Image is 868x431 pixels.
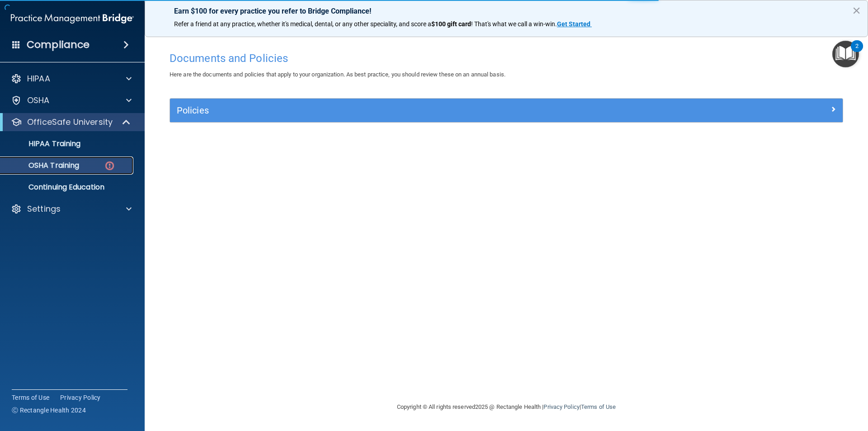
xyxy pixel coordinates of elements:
h4: Compliance [27,38,90,51]
p: OSHA [27,95,50,106]
p: OSHA Training [6,161,79,170]
a: Privacy Policy [543,403,579,410]
h5: Policies [177,105,668,115]
iframe: Drift Widget Chat Controller [711,367,857,403]
p: Settings [27,204,61,214]
span: Refer a friend at any practice, whether it's medical, dental, or any other speciality, and score a [174,20,431,28]
span: ! That's what we call a win-win. [471,20,557,28]
a: OfficeSafe University [11,117,131,128]
div: 2 [855,46,859,58]
a: Privacy Policy [60,393,101,402]
p: HIPAA [27,73,50,84]
strong: $100 gift card [431,20,471,28]
h4: Documents and Policies [170,52,843,64]
a: OSHA [11,95,132,106]
div: Copyright © All rights reserved 2025 @ Rectangle Health | | [341,393,671,422]
span: Ⓒ Rectangle Health 2024 [12,406,86,415]
p: Continuing Education [6,183,129,192]
p: OfficeSafe University [27,117,113,128]
a: Terms of Use [12,393,49,402]
a: HIPAA [11,73,132,84]
a: Policies [177,103,836,118]
img: PMB logo [11,9,134,28]
a: Terms of Use [581,403,616,410]
p: HIPAA Training [6,139,80,148]
strong: Get Started [557,20,590,28]
button: Close [852,3,861,18]
img: danger-circle.6113f641.png [104,160,115,171]
a: Settings [11,204,132,214]
p: Earn $100 for every practice you refer to Bridge Compliance! [174,7,839,15]
span: Here are the documents and policies that apply to your organization. As best practice, you should... [170,71,505,78]
a: Get Started [557,20,592,28]
button: Open Resource Center, 2 new notifications [832,41,859,67]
